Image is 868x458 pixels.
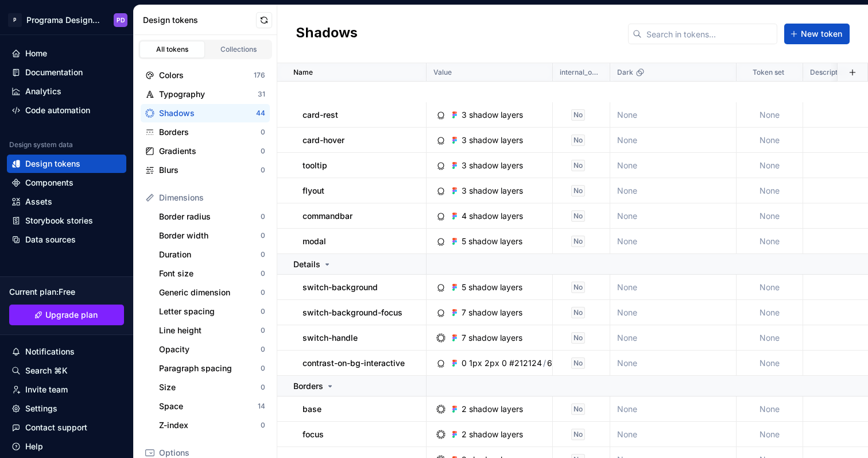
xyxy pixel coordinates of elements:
div: Borders [159,126,261,138]
div: / [543,357,546,369]
a: Borders0 [141,123,270,141]
button: Help [7,437,126,456]
a: Generic dimension0 [154,283,270,302]
a: Size0 [154,378,270,397]
button: Contact support [7,418,126,437]
a: Documentation [7,63,126,82]
div: No [571,236,585,247]
a: Settings [7,399,126,418]
p: contrast-on-bg-interactive [303,357,405,369]
div: Contact support [25,422,87,433]
a: Letter spacing0 [154,302,270,321]
button: Notifications [7,342,126,361]
a: Components [7,174,126,192]
div: 0 [261,307,265,316]
div: Paragraph spacing [159,363,261,374]
div: Programa Design System [26,14,100,26]
div: 31 [258,90,265,99]
div: 2 shadow layers [462,429,523,440]
div: 60% [547,357,565,369]
p: switch-handle [303,332,358,344]
div: 0 [261,345,265,354]
p: switch-background [303,282,378,293]
div: Current plan : Free [9,286,124,298]
div: Space [159,401,258,412]
div: 0 [261,288,265,297]
td: None [610,128,737,153]
div: #212124 [509,357,542,369]
div: Opacity [159,344,261,355]
p: flyout [303,185,324,197]
a: Blurs0 [141,161,270,179]
a: Code automation [7,101,126,120]
div: Notifications [25,346,75,357]
div: Design system data [9,140,73,149]
td: None [610,102,737,128]
p: Details [293,259,320,270]
div: Border width [159,230,261,241]
button: Search ⌘K [7,361,126,380]
div: 0 [261,128,265,137]
div: No [571,109,585,121]
div: Duration [159,249,261,260]
div: No [571,210,585,222]
div: Border radius [159,211,261,222]
a: Design tokens [7,155,126,173]
a: Invite team [7,380,126,399]
div: No [571,332,585,344]
td: None [737,275,803,300]
td: None [737,422,803,447]
button: New token [784,24,850,44]
td: None [737,229,803,254]
div: Analytics [25,86,61,97]
div: Size [159,382,261,393]
div: Z-index [159,419,261,431]
td: None [737,351,803,376]
td: None [737,178,803,203]
a: Upgrade plan [9,305,124,325]
div: No [571,160,585,171]
a: Gradients0 [141,142,270,160]
div: 14 [258,402,265,411]
td: None [737,128,803,153]
p: focus [303,429,324,440]
div: Gradients [159,145,261,157]
div: Invite team [25,384,68,395]
a: Z-index0 [154,416,270,434]
div: No [571,307,585,318]
div: No [571,134,585,146]
p: switch-background-focus [303,307,402,318]
div: Documentation [25,67,83,78]
div: 0 [261,383,265,392]
td: None [610,275,737,300]
div: No [571,282,585,293]
td: None [610,351,737,376]
a: Colors176 [141,66,270,84]
div: Colors [159,70,254,81]
div: 0 [261,231,265,240]
div: 3 shadow layers [462,109,523,121]
div: 0 [462,357,467,369]
div: Assets [25,196,52,207]
p: Dark [617,68,633,77]
a: Border width0 [154,226,270,245]
div: No [571,429,585,440]
div: Search ⌘K [25,365,68,376]
div: Collections [210,45,268,54]
a: Space14 [154,397,270,415]
div: 0 [261,269,265,278]
a: Border radius0 [154,207,270,226]
div: Dimensions [159,192,265,203]
p: card-hover [303,134,344,146]
div: 1px [469,357,482,369]
div: No [571,185,585,197]
div: 7 shadow layers [462,307,522,318]
p: Token set [753,68,784,77]
button: PPrograma Design SystemPD [2,7,131,32]
div: 4 shadow layers [462,210,523,222]
a: Typography31 [141,85,270,103]
div: Generic dimension [159,287,261,298]
div: Storybook stories [25,215,93,226]
div: Help [25,441,43,452]
p: tooltip [303,160,327,171]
